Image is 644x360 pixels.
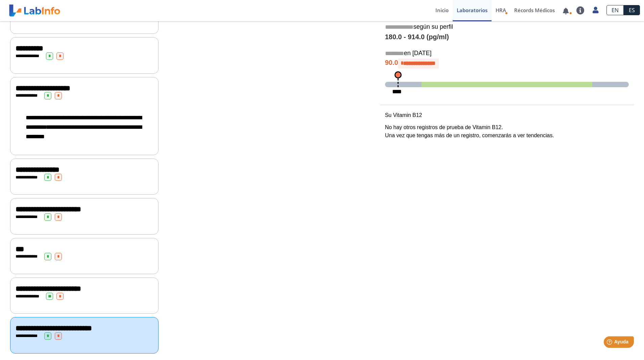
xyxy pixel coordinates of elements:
[584,334,637,353] iframe: Help widget launcher
[385,33,629,41] h4: 180.0 - 914.0 (pg/ml)
[385,123,629,140] p: No hay otros registros de prueba de Vitamin B12. Una vez que tengas más de un registro, comenzará...
[624,5,640,15] a: ES
[385,111,629,119] p: Su Vitamin B12
[385,23,629,31] h5: según su perfil
[606,5,624,15] a: EN
[385,58,629,69] h4: 90.0
[496,7,506,14] span: HRA
[385,50,629,57] h5: en [DATE]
